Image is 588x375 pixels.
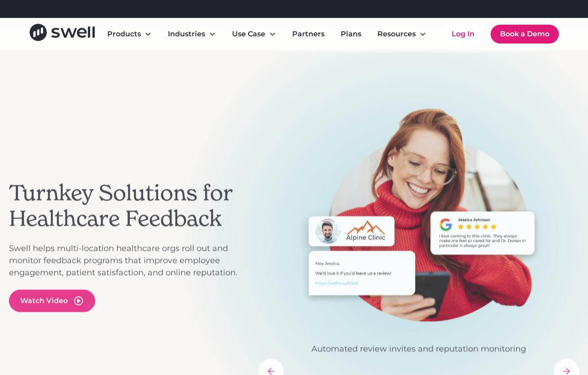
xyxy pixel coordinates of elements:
a: Log In [443,25,483,43]
p: Automated review invites and reputation monitoring [259,343,579,355]
div: Industries [168,29,205,39]
a: Book a Demo [491,25,559,44]
p: Swell helps multi-location healthcare orgs roll out and monitor feedback programs that improve em... [9,242,250,279]
div: Industries [161,25,223,43]
a: open lightbox [9,289,95,312]
a: home [30,24,95,44]
div: 1 of 3 [259,108,579,355]
div: Products [107,29,141,39]
a: Partners [285,25,332,43]
div: Products [100,25,159,43]
div: Use Case [225,25,283,43]
div: Use Case [232,29,265,39]
div: Watch Video [20,295,68,306]
a: Plans [333,25,369,43]
h2: Turnkey Solutions for Healthcare Feedback [9,180,250,231]
div: Resources [370,25,434,43]
div: Resources [377,29,416,39]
